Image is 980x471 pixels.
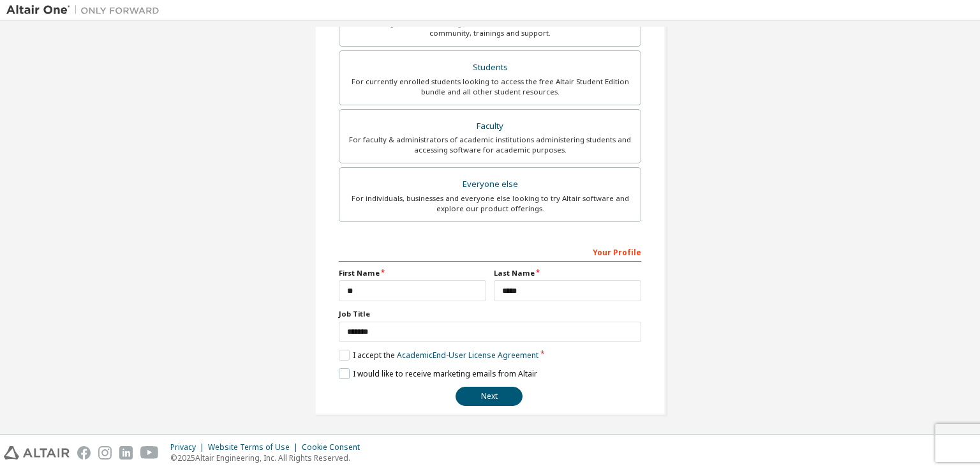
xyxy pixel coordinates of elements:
[98,446,112,460] img: instagram.svg
[347,117,633,135] div: Faculty
[347,176,633,193] div: Everyone else
[339,241,641,262] div: Your Profile
[140,446,159,460] img: youtube.svg
[339,368,537,379] label: I would like to receive marketing emails from Altair
[397,350,538,361] a: Academic End-User License Agreement
[170,452,367,463] p: © 2025 Altair Engineering, Inc. All Rights Reserved.
[302,442,367,452] div: Cookie Consent
[494,268,641,278] label: Last Name
[339,350,538,361] label: I accept the
[347,77,633,97] div: For currently enrolled students looking to access the free Altair Student Edition bundle and all ...
[6,4,166,17] img: Altair One
[208,442,302,452] div: Website Terms of Use
[347,18,633,38] div: For existing customers looking to access software downloads, HPC resources, community, trainings ...
[347,193,633,214] div: For individuals, businesses and everyone else looking to try Altair software and explore our prod...
[119,446,133,460] img: linkedin.svg
[77,446,91,460] img: facebook.svg
[339,268,486,278] label: First Name
[456,387,523,406] button: Next
[339,309,641,319] label: Job Title
[4,446,70,460] img: altair_logo.svg
[347,59,633,77] div: Students
[170,442,208,452] div: Privacy
[347,135,633,155] div: For faculty & administrators of academic institutions administering students and accessing softwa...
